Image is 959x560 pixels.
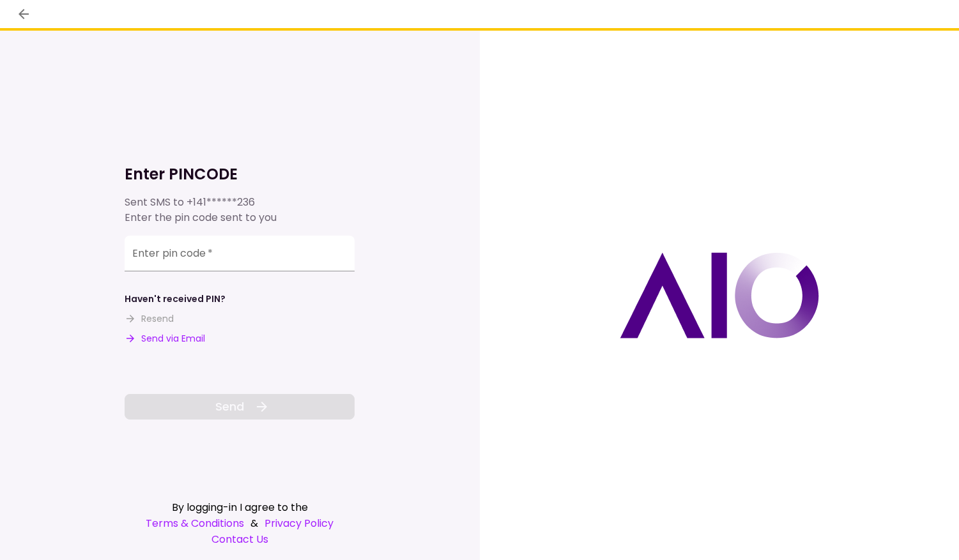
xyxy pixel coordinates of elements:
[125,531,355,547] a: Contact Us
[215,398,244,415] span: Send
[125,164,355,185] h1: Enter PINCODE
[620,252,819,338] img: AIO logo
[265,515,334,531] a: Privacy Policy
[125,515,355,531] div: &
[146,515,244,531] a: Terms & Conditions
[125,332,205,345] button: Send via Email
[125,312,174,326] button: Resend
[13,3,35,25] button: back
[125,292,226,306] div: Haven't received PIN?
[125,499,355,515] div: By logging-in I agree to the
[125,394,355,420] button: Send
[125,195,355,225] div: Sent SMS to Enter the pin code sent to you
